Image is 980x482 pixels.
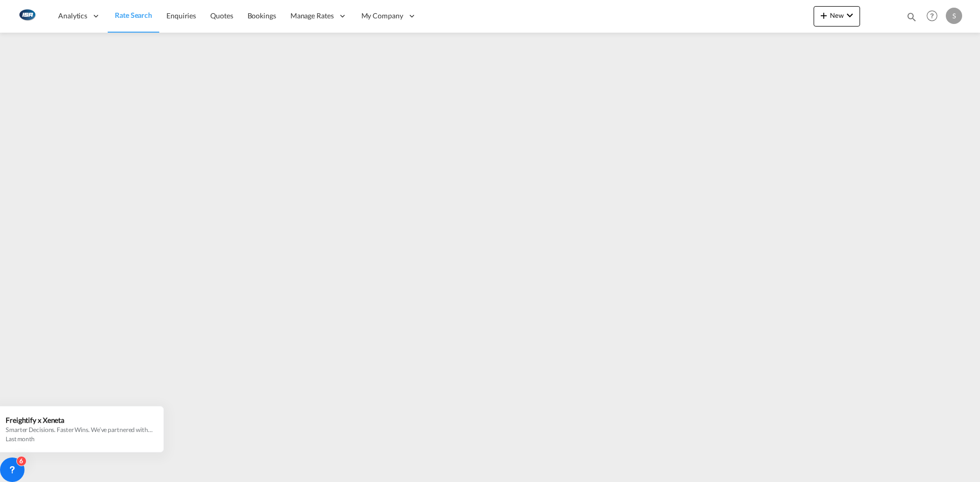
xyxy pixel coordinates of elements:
[290,11,334,21] span: Manage Rates
[844,9,856,21] md-icon: icon-chevron-down
[361,11,403,21] span: My Company
[818,9,830,21] md-icon: icon-plus 400-fg
[166,11,196,20] span: Enquiries
[906,11,917,22] md-icon: icon-magnify
[818,11,856,19] span: New
[923,7,941,24] span: Help
[923,7,946,26] div: Help
[906,11,917,27] div: icon-magnify
[248,11,276,20] span: Bookings
[210,11,233,20] span: Quotes
[814,6,860,27] button: icon-plus 400-fgNewicon-chevron-down
[946,8,962,24] div: S
[115,11,152,19] span: Rate Search
[15,5,38,28] img: 1aa151c0c08011ec8d6f413816f9a227.png
[58,11,87,21] span: Analytics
